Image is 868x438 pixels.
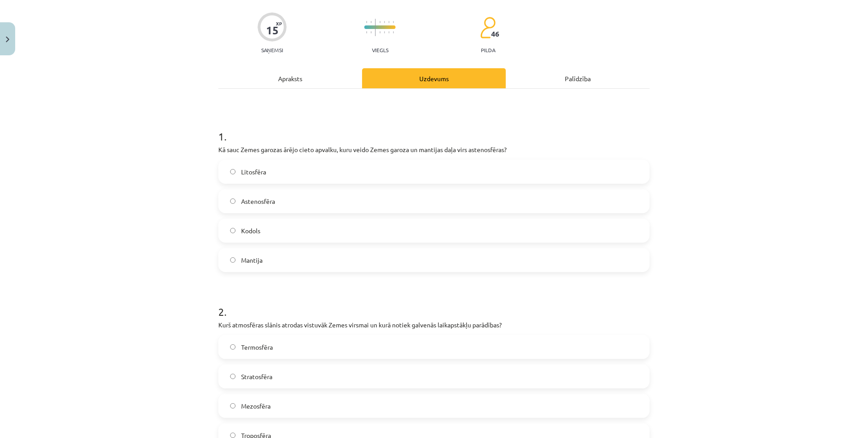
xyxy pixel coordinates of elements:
p: Kā sauc Zemes garozas ārējo cieto apvalku, kuru veido Zemes garoza un mantijas daļa virs astenosf... [218,145,650,154]
span: XP [276,21,282,26]
div: Apraksts [218,68,362,88]
p: Kurš atmosfēras slānis atrodas vistuvāk Zemes virsmai un kurā notiek galvenās laikapstākļu parādī... [218,320,650,330]
img: icon-short-line-57e1e144782c952c97e751825c79c345078a6d821885a25fce030b3d8c18986b.svg [371,31,371,33]
img: icon-short-line-57e1e144782c952c97e751825c79c345078a6d821885a25fce030b3d8c18986b.svg [380,31,380,33]
img: icon-short-line-57e1e144782c952c97e751825c79c345078a6d821885a25fce030b3d8c18986b.svg [366,21,367,23]
p: pilda [481,47,495,53]
p: Viegls [372,47,388,53]
img: icon-short-line-57e1e144782c952c97e751825c79c345078a6d821885a25fce030b3d8c18986b.svg [371,21,371,23]
input: Mantija [230,257,236,263]
input: Kodols [230,228,236,234]
span: Termosfēra [241,343,273,352]
span: Litosfēra [241,167,266,177]
img: icon-close-lesson-0947bae3869378f0d4975bcd49f059093ad1ed9edebbc8119c70593378902aed.svg [6,37,9,42]
div: Uzdevums [362,68,506,88]
img: icon-short-line-57e1e144782c952c97e751825c79c345078a6d821885a25fce030b3d8c18986b.svg [384,31,385,33]
img: icon-short-line-57e1e144782c952c97e751825c79c345078a6d821885a25fce030b3d8c18986b.svg [380,21,380,23]
span: Stratosfēra [241,372,272,381]
div: Palīdzība [506,68,650,88]
span: Mantija [241,256,263,265]
span: Mezosfēra [241,401,271,411]
input: Stratosfēra [230,374,236,380]
img: icon-short-line-57e1e144782c952c97e751825c79c345078a6d821885a25fce030b3d8c18986b.svg [388,31,389,33]
span: Kodols [241,226,260,236]
span: Astenosfēra [241,197,275,206]
input: Astenosfēra [230,198,236,204]
img: icon-short-line-57e1e144782c952c97e751825c79c345078a6d821885a25fce030b3d8c18986b.svg [384,21,385,23]
img: students-c634bb4e5e11cddfef0936a35e636f08e4e9abd3cc4e673bd6f9a4125e45ecb1.svg [480,17,496,39]
p: Saņemsi [258,47,287,53]
img: icon-short-line-57e1e144782c952c97e751825c79c345078a6d821885a25fce030b3d8c18986b.svg [393,21,394,23]
input: Mezosfēra [230,403,236,409]
img: icon-long-line-d9ea69661e0d244f92f715978eff75569469978d946b2353a9bb055b3ed8787d.svg [375,19,376,36]
h1: 1 . [218,115,650,142]
input: Termosfēra [230,344,236,350]
input: Litosfēra [230,169,236,175]
img: icon-short-line-57e1e144782c952c97e751825c79c345078a6d821885a25fce030b3d8c18986b.svg [393,31,394,33]
span: 46 [491,30,499,38]
img: icon-short-line-57e1e144782c952c97e751825c79c345078a6d821885a25fce030b3d8c18986b.svg [366,31,367,33]
div: 15 [266,24,279,37]
h1: 2 . [218,290,650,318]
img: icon-short-line-57e1e144782c952c97e751825c79c345078a6d821885a25fce030b3d8c18986b.svg [388,21,389,23]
